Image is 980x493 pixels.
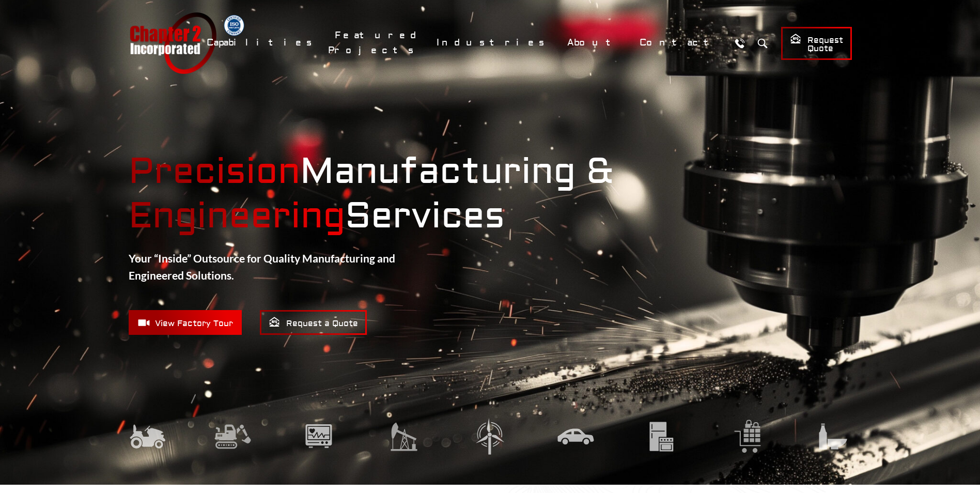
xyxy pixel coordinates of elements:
mark: Precision [129,150,300,194]
strong: Your “Inside” Outsource for Quality Manufacturing and Engineered Solutions. [129,252,395,282]
a: View Factory Tour [129,310,242,335]
a: Featured Projects [328,24,425,61]
a: Capabilities [200,32,323,54]
strong: Manufacturing & Services [129,150,852,239]
span: Request a Quote [269,316,358,329]
span: Request Quote [790,33,843,54]
a: About [561,32,628,54]
a: Industries [430,32,555,54]
a: Call Us [730,34,750,53]
a: Request a Quote [260,310,367,335]
a: Contact [633,32,725,54]
a: Chapter 2 Incorporated [129,12,216,74]
mark: Engineering [129,194,345,238]
span: View Factory Tour [137,316,233,329]
a: Request Quote [781,27,852,60]
button: Search [753,34,772,53]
